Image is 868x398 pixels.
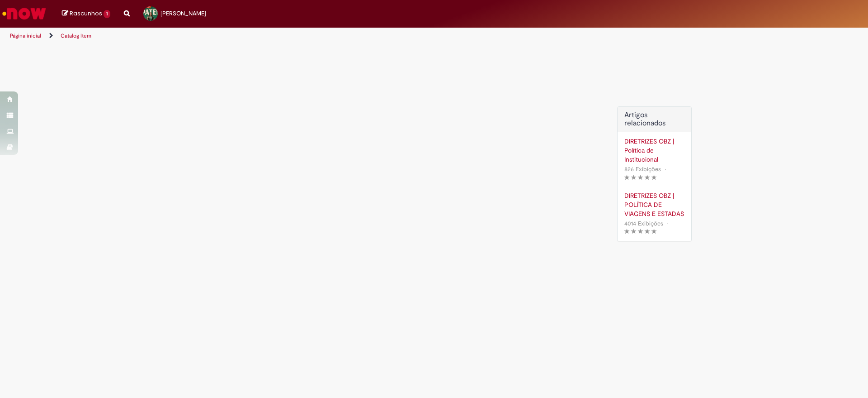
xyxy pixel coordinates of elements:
[624,165,661,173] span: 826 Exibições
[62,10,110,18] a: Rascunhos
[1,5,47,23] img: ServiceNow
[160,10,206,17] span: [PERSON_NAME]
[663,163,668,175] span: •
[10,32,41,39] a: Página inicial
[624,220,663,227] span: 4014 Exibições
[624,137,684,164] a: DIRETRIZES OBZ | Política de Institucional
[624,191,684,218] a: DIRETRIZES OBZ | POLÍTICA DE VIAGENS E ESTADAS
[104,10,110,18] span: 1
[70,9,102,18] span: Rascunhos
[665,217,670,230] span: •
[7,28,572,44] ul: Trilhas de página
[61,32,91,39] a: Catalog Item
[624,111,684,127] h3: Artigos relacionados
